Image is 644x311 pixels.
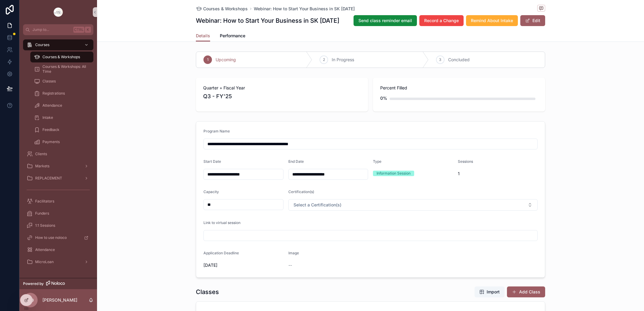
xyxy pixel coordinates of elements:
a: Performance [220,30,245,42]
span: [DATE] [203,262,283,268]
a: REPLACEMENT [23,173,93,184]
span: Performance [220,33,245,39]
span: 1 [207,57,209,62]
span: End Date [288,159,304,164]
span: Funders [35,211,49,216]
a: Feedback [30,124,93,135]
a: Funders [23,208,93,219]
span: Registrations [42,91,65,96]
span: Image [288,251,299,255]
span: Upcoming [216,57,236,63]
span: Markets [35,164,49,169]
span: Certification(s) [288,189,314,194]
span: Remind About Intake [471,18,513,24]
button: Select Button [288,199,538,211]
span: Courses & Workshops: All Time [42,64,87,74]
a: Webinar: How to Start Your Business in SK [DATE] [254,6,355,12]
span: Type [373,159,381,164]
span: REPLACEMENT [35,176,62,181]
h1: Webinar: How to Start Your Business in SK [DATE] [196,16,339,25]
a: Courses & Workshops: All Time [30,64,93,75]
span: MicroLoan [35,259,54,264]
span: Jump to... [32,27,71,32]
a: Payments [30,136,93,147]
a: Facilitators [23,196,93,207]
a: Powered by [19,278,97,289]
span: Courses & Workshops [42,55,80,59]
span: Quarter + Fiscal Year [203,85,361,91]
span: Feedback [42,127,59,132]
span: 1 [458,171,538,177]
span: Payments [42,139,60,144]
span: Powered by [23,281,44,286]
span: Facilitators [35,199,54,204]
span: Clients [35,152,47,156]
span: Attendance [35,247,55,252]
a: Attendance [23,244,93,255]
span: Classes [42,79,56,84]
button: Remind About Intake [466,15,518,26]
a: Markets [23,161,93,172]
a: Courses & Workshops [30,52,93,62]
a: How to use noloco [23,232,93,243]
a: Courses & Workshops [196,6,248,12]
span: Percent Filled [380,85,538,91]
span: Sessions [458,159,473,164]
span: Start Date [203,159,221,164]
span: Send class reminder email [358,18,412,24]
span: Ctrl [73,27,84,33]
span: Concluded [448,57,470,63]
a: Intake [30,112,93,123]
span: Link to virtual session [203,220,240,225]
button: Add Class [507,286,545,297]
button: Import [475,286,505,297]
a: Registrations [30,88,93,99]
h1: Classes [196,288,219,296]
div: 0% [380,92,387,104]
span: Q3 - FY'25 [203,92,361,101]
a: Courses [23,39,93,50]
a: 1:1 Sessions [23,220,93,231]
button: Edit [520,15,545,26]
span: K [86,27,90,32]
span: Import [487,289,500,295]
span: Select a Certification(s) [293,202,341,208]
p: [PERSON_NAME] [42,297,77,303]
span: -- [288,262,292,268]
span: Courses [35,42,49,47]
button: Send class reminder email [354,15,417,26]
div: Information Session [377,171,411,176]
span: Program Name [203,129,230,133]
a: Clients [23,149,93,159]
button: Jump to...CtrlK [23,24,93,35]
span: Intake [42,115,53,120]
a: Classes [30,76,93,87]
span: Record a Change [424,18,459,24]
span: Details [196,33,210,39]
span: 2 [323,57,325,62]
img: App logo [53,7,63,17]
span: Capacity [203,189,219,194]
a: Attendance [30,100,93,111]
span: 1:1 Sessions [35,223,55,228]
a: Details [196,30,210,42]
span: How to use noloco [35,235,67,240]
span: 3 [439,57,441,62]
span: In Progress [332,57,354,63]
span: Courses & Workshops [203,6,248,12]
a: MicroLoan [23,256,93,267]
button: Record a Change [419,15,464,26]
div: scrollable content [19,35,97,275]
span: Attendance [42,103,62,108]
span: Application Deadline [203,251,239,255]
